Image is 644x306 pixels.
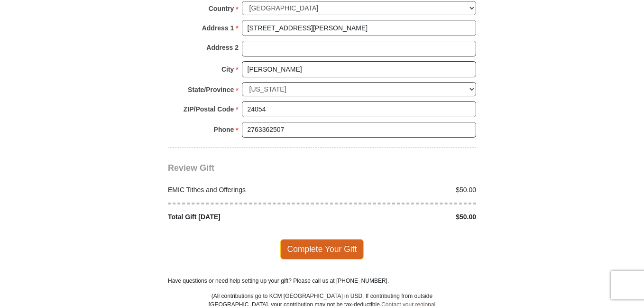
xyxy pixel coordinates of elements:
strong: Address 2 [206,41,239,54]
span: Complete Your Gift [280,239,364,259]
strong: City [221,63,234,76]
strong: Phone [214,123,234,136]
div: EMIC Tithes and Offerings [163,185,322,195]
div: $50.00 [322,212,481,222]
p: Have questions or need help setting up your gift? Please call us at [PHONE_NUMBER]. [168,277,476,285]
strong: Country [209,2,234,15]
span: Review Gift [168,163,214,173]
strong: Address 1 [202,21,234,35]
strong: State/Province [188,83,234,96]
strong: ZIP/Postal Code [184,102,234,116]
div: $50.00 [322,185,481,195]
div: Total Gift [DATE] [163,212,322,222]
